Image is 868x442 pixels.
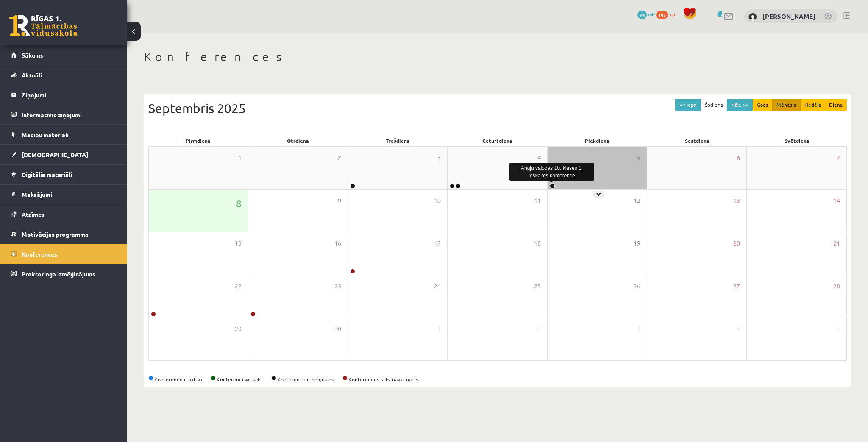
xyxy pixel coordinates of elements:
span: 8 [236,196,242,210]
span: 3 [637,324,640,334]
a: Konferences [11,244,117,264]
span: 4 [737,324,740,334]
div: Septembris 2025 [148,99,847,118]
a: Aktuāli [11,65,117,85]
div: Ceturtdiena [448,135,547,146]
span: 29 [235,324,242,334]
span: Sākums [22,51,43,59]
span: 26 [634,282,640,291]
span: xp [669,11,675,17]
span: 4 [537,153,541,163]
span: 22 [235,282,242,291]
span: 27 [733,282,740,291]
legend: Maksājumi [22,185,117,204]
span: 25 [534,282,541,291]
span: 3 [437,153,441,163]
span: 9 [338,196,341,205]
span: 28 [833,282,840,291]
button: Nedēļa [800,99,825,111]
button: Gads [753,99,773,111]
a: [DEMOGRAPHIC_DATA] [11,145,117,164]
span: mP [648,11,655,17]
span: Motivācijas programma [22,230,89,238]
a: Ziņojumi [11,85,117,105]
a: Atzīmes [11,204,117,224]
span: Konferences [22,250,57,258]
span: 14 [833,196,840,205]
div: Piekdiena [548,135,647,146]
span: 1 [437,324,441,334]
span: Mācību materiāli [22,131,69,138]
span: [DEMOGRAPHIC_DATA] [22,151,88,158]
a: Digitālie materiāli [11,165,117,184]
a: Sākums [11,45,117,65]
span: 11 [534,196,541,205]
div: Angļu valodas 10. klases 1. ieskaites konference [509,163,594,181]
span: 19 [634,239,640,248]
a: Mācību materiāli [11,125,117,144]
button: Mēnesis [772,99,801,111]
button: Diena [825,99,847,111]
span: 7 [837,153,840,163]
span: 21 [833,239,840,248]
div: Otrdiena [248,135,348,146]
a: Motivācijas programma [11,224,117,244]
span: Atzīmes [22,210,45,218]
a: Rīgas 1. Tālmācības vidusskola [9,15,77,36]
span: 5 [837,324,840,334]
span: Digitālie materiāli [22,171,72,178]
span: 16 [334,239,341,248]
span: 197 [656,11,668,19]
span: 6 [737,153,740,163]
div: Svētdiena [747,135,847,146]
span: 23 [334,282,341,291]
span: 18 [534,239,541,248]
a: [PERSON_NAME] [762,12,815,20]
a: 197 xp [656,11,679,17]
span: 5 [637,153,640,163]
button: << Iepr. [675,99,701,111]
span: Proktoringa izmēģinājums [22,270,95,278]
h1: Konferences [144,50,851,64]
span: 2 [537,324,541,334]
a: Proktoringa izmēģinājums [11,264,117,284]
span: 20 [733,239,740,248]
span: 30 [334,324,341,334]
div: Pirmdiena [148,135,248,146]
span: 28 [637,11,647,19]
span: 17 [434,239,441,248]
a: Maksājumi [11,185,117,204]
button: Šodiena [701,99,727,111]
a: 28 mP [637,11,655,17]
span: 13 [733,196,740,205]
span: 12 [634,196,640,205]
div: Sestdiena [647,135,747,146]
legend: Ziņojumi [22,85,117,105]
a: Informatīvie ziņojumi [11,105,117,124]
div: Trešdiena [348,135,448,146]
legend: Informatīvie ziņojumi [22,105,117,124]
button: Nāk. >> [727,99,753,111]
img: Pāvels Grišāns [748,13,757,21]
span: 2 [338,153,341,163]
span: 1 [238,153,242,163]
span: 15 [235,239,242,248]
span: 24 [434,282,441,291]
span: 10 [434,196,441,205]
div: Konference ir aktīva Konferenci var sākt Konference ir beigusies Konferences laiks nav atnācis [148,376,847,383]
span: Aktuāli [22,71,42,79]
